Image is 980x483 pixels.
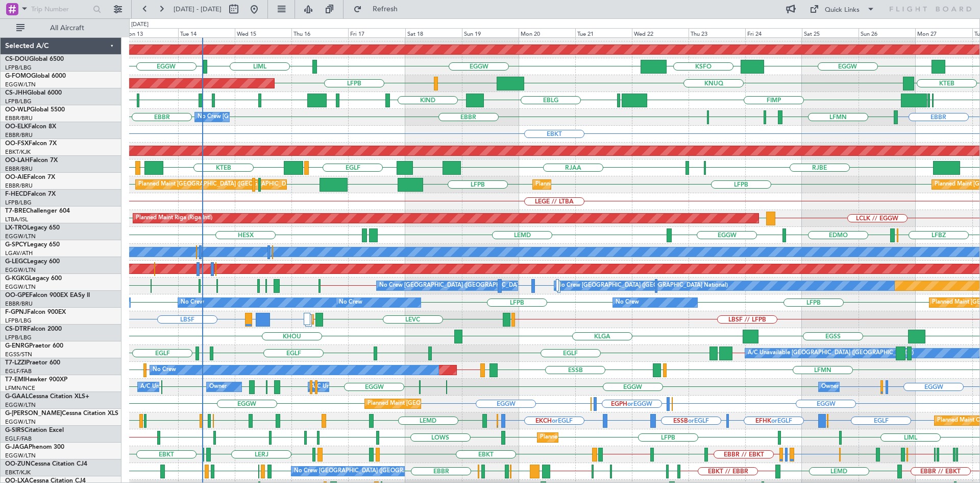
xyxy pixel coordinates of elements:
[367,396,528,411] div: Planned Maint [GEOGRAPHIC_DATA] ([GEOGRAPHIC_DATA])
[804,1,880,17] button: Quick Links
[540,430,701,445] div: Planned Maint [GEOGRAPHIC_DATA] ([GEOGRAPHIC_DATA])
[31,2,90,17] input: Trip Number
[5,343,63,349] a: G-ENRGPraetor 600
[821,379,839,395] div: Owner
[5,174,55,180] a: OO-AIEFalcon 7X
[138,177,299,192] div: Planned Maint [GEOGRAPHIC_DATA] ([GEOGRAPHIC_DATA])
[364,6,407,13] span: Refresh
[859,28,915,37] div: Sun 26
[5,360,26,366] span: T7-LZZI
[462,28,519,37] div: Sun 19
[5,283,36,291] a: EGGW/LTN
[198,109,369,125] div: No Crew [GEOGRAPHIC_DATA] ([GEOGRAPHIC_DATA] National)
[5,233,36,240] a: EGGW/LTN
[5,343,29,349] span: G-ENRG
[5,107,65,113] a: OO-WLPGlobal 5500
[5,410,118,417] a: G-[PERSON_NAME]Cessna Citation XLS
[5,259,27,265] span: G-LEGC
[5,360,60,366] a: T7-LZZIPraetor 600
[5,56,64,62] a: CS-DOUGlobal 6500
[140,379,183,395] div: A/C Unavailable
[5,427,64,433] a: G-SIRSCitation Excel
[557,278,728,293] div: No Crew [GEOGRAPHIC_DATA] ([GEOGRAPHIC_DATA] National)
[348,28,405,37] div: Fri 17
[5,367,32,375] a: EGLF/FAB
[616,295,639,310] div: No Crew
[915,28,972,37] div: Mon 27
[181,295,204,310] div: No Crew
[5,182,33,190] a: EBBR/BRU
[5,114,33,122] a: EBBR/BRU
[5,90,62,96] a: CS-JHHGlobal 6000
[235,28,291,37] div: Wed 15
[5,410,62,417] span: G-[PERSON_NAME]
[294,464,465,479] div: No Crew [GEOGRAPHIC_DATA] ([GEOGRAPHIC_DATA] National)
[5,275,29,282] span: G-KGKG
[5,199,32,206] a: LFPB/LBG
[5,444,64,450] a: G-JAGAPhenom 300
[5,64,32,72] a: LFPB/LBG
[5,124,28,130] span: OO-ELK
[5,157,30,164] span: OO-LAH
[5,208,26,214] span: T7-BRE
[5,469,31,476] a: EBKT/KJK
[5,90,27,96] span: CS-JHH
[5,266,36,274] a: EGGW/LTN
[5,394,29,400] span: G-GAAL
[405,28,462,37] div: Sat 18
[339,295,362,310] div: No Crew
[5,242,60,248] a: G-SPCYLegacy 650
[5,191,28,197] span: F-HECD
[153,362,176,378] div: No Crew
[519,28,575,37] div: Mon 20
[5,384,35,392] a: LFMN/NCE
[291,28,348,37] div: Thu 16
[745,28,802,37] div: Fri 24
[5,377,67,383] a: T7-EMIHawker 900XP
[5,225,27,231] span: LX-TRO
[5,174,27,180] span: OO-AIE
[5,141,29,147] span: OO-FSX
[5,208,70,214] a: T7-BREChallenger 604
[5,452,36,459] a: EGGW/LTN
[5,317,32,325] a: LFPB/LBG
[178,28,235,37] div: Tue 14
[5,275,62,282] a: G-KGKGLegacy 600
[27,25,108,32] span: All Aircraft
[575,28,632,37] div: Tue 21
[5,141,57,147] a: OO-FSXFalcon 7X
[5,326,62,332] a: CS-DTRFalcon 2000
[5,165,33,173] a: EBBR/BRU
[5,309,27,315] span: F-GPNJ
[632,28,689,37] div: Wed 22
[5,394,89,400] a: G-GAALCessna Citation XLS+
[5,427,24,433] span: G-SIRS
[5,225,60,231] a: LX-TROLegacy 650
[535,177,696,192] div: Planned Maint [GEOGRAPHIC_DATA] ([GEOGRAPHIC_DATA])
[5,131,33,139] a: EBBR/BRU
[5,249,33,257] a: LGAV/ATH
[174,5,222,14] span: [DATE] - [DATE]
[379,278,550,293] div: No Crew [GEOGRAPHIC_DATA] ([GEOGRAPHIC_DATA] National)
[5,401,36,409] a: EGGW/LTN
[5,107,30,113] span: OO-WLP
[748,346,914,361] div: A/C Unavailable [GEOGRAPHIC_DATA] ([GEOGRAPHIC_DATA])
[209,379,227,395] div: Owner
[5,81,36,88] a: EGGW/LTN
[5,124,56,130] a: OO-ELKFalcon 8X
[825,5,860,15] div: Quick Links
[5,56,29,62] span: CS-DOU
[5,377,25,383] span: T7-EMI
[5,334,32,341] a: LFPB/LBG
[5,461,31,467] span: OO-ZUN
[5,157,58,164] a: OO-LAHFalcon 7X
[5,292,90,298] a: OO-GPEFalcon 900EX EASy II
[349,1,410,17] button: Refresh
[5,300,33,308] a: EBBR/BRU
[5,216,28,223] a: LTBA/ISL
[5,326,27,332] span: CS-DTR
[5,292,29,298] span: OO-GPE
[5,461,87,467] a: OO-ZUNCessna Citation CJ4
[5,309,66,315] a: F-GPNJFalcon 900EX
[5,435,32,443] a: EGLF/FAB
